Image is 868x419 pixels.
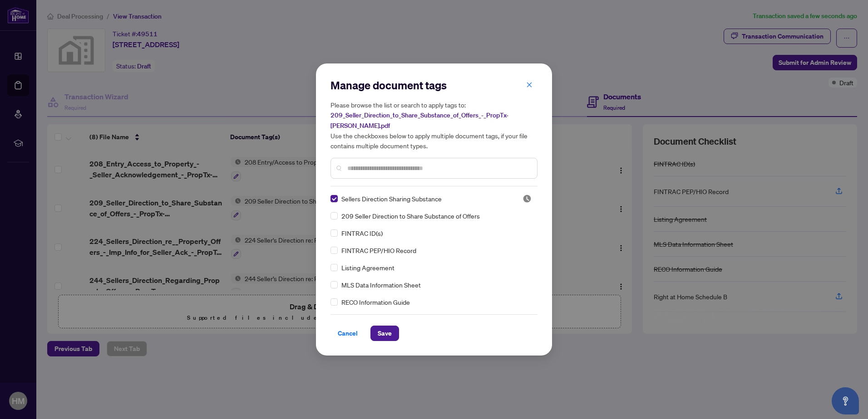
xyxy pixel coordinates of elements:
span: Save [378,326,392,341]
span: Listing Agreement [341,263,395,273]
h2: Manage document tags [330,78,538,93]
span: 209_Seller_Direction_to_Share_Substance_of_Offers_-_PropTx-[PERSON_NAME].pdf [330,111,508,130]
span: MLS Data Information Sheet [341,280,421,290]
span: FINTRAC ID(s) [341,228,383,238]
button: Cancel [330,326,365,341]
img: status [523,194,532,203]
span: Sellers Direction Sharing Substance [341,194,442,204]
h5: Please browse the list or search to apply tags to: Use the checkboxes below to apply multiple doc... [330,100,538,151]
span: 209 Seller Direction to Share Substance of Offers [341,211,480,221]
span: close [526,82,533,88]
button: Open asap [832,387,859,414]
span: Pending Review [523,194,532,203]
button: Save [370,326,399,341]
span: FINTRAC PEP/HIO Record [341,245,416,255]
span: RECO Information Guide [341,297,410,307]
span: Cancel [338,326,358,341]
